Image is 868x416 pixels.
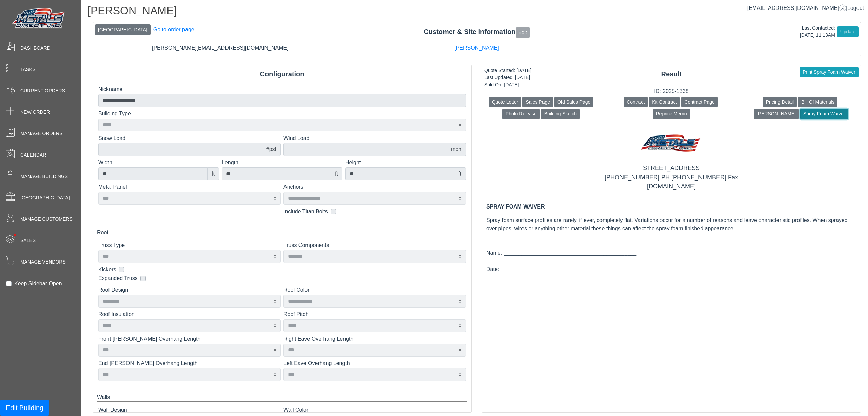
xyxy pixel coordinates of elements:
span: Manage Buildings [20,173,68,180]
div: | [747,4,864,12]
label: Front [PERSON_NAME] Overhang Length [98,335,281,343]
label: Right Eave Overhang Length [283,335,466,343]
div: Customer & Site Information [93,26,861,37]
span: Dashboard [20,44,51,52]
div: Configuration [93,69,471,79]
label: Wind Load [283,134,466,142]
button: Pricing Detail [763,97,797,107]
button: Old Sales Page [554,97,593,107]
label: Length [222,159,342,167]
label: Left Eave Overhang Length [283,359,466,367]
span: Calendar [20,151,46,159]
div: [STREET_ADDRESS] [PHONE_NUMBER] PH [PHONE_NUMBER] Fax [DOMAIN_NAME] [486,158,856,197]
button: Update [837,26,859,37]
div: ft [331,167,342,180]
span: Tasks [20,66,36,73]
a: [EMAIL_ADDRESS][DOMAIN_NAME] [747,5,846,11]
span: [GEOGRAPHIC_DATA] [20,194,70,201]
div: Walls [97,393,467,402]
span: Manage Orders [20,130,62,137]
label: Building Type [98,110,466,118]
button: Photo Release [502,109,540,119]
div: Sold On: [DATE] [484,81,531,88]
span: Sales [20,237,36,244]
div: Last Contacted: [DATE] 11:13AM [800,24,835,39]
div: ID: 2025-1338 [482,87,861,95]
label: Roof Design [98,286,281,294]
label: Snow Load [98,134,281,142]
button: [GEOGRAPHIC_DATA] [95,24,151,35]
label: Wall Design [98,406,281,414]
label: Keep Sidebar Open [14,279,62,288]
div: Roof [97,229,467,237]
span: New Order [20,109,50,116]
h1: [PERSON_NAME] [87,4,866,19]
div: [PERSON_NAME][EMAIL_ADDRESS][DOMAIN_NAME] [92,44,349,52]
img: MD logo [638,131,705,158]
span: Manage Customers [20,216,73,223]
button: Building Sketch [541,109,580,119]
button: [PERSON_NAME] [754,109,799,119]
a: Go to order page [153,26,194,32]
label: Truss Components [283,241,466,249]
label: Roof Insulation [98,310,281,319]
button: Quote Letter [489,97,521,107]
div: Last Updated: [DATE] [484,74,531,81]
div: ft [207,167,219,180]
label: Metal Panel [98,183,281,191]
button: Edit [516,27,530,38]
a: [PERSON_NAME] [454,45,499,51]
div: Name: ____________________________________________ [486,249,856,257]
button: Reprice Memo [653,109,690,119]
div: Quote Started: [DATE] [484,67,531,74]
button: Contract [624,97,648,107]
label: Anchors [283,183,466,191]
button: Bill Of Materials [798,97,837,107]
img: Metals Direct Inc Logo [10,6,68,31]
label: Height [345,159,466,167]
div: Spray Foam Waiver [486,203,856,211]
label: Include Titan Bolts [283,207,328,216]
label: Roof Color [283,286,466,294]
button: Kit Contract [649,97,680,107]
label: Expanded Truss [98,274,138,283]
label: Truss Type [98,241,281,249]
div: #psf [262,143,281,156]
label: Kickers [98,266,116,274]
button: Print Spray Foam Waiver [800,67,859,77]
label: End [PERSON_NAME] Overhang Length [98,359,281,367]
div: ft [454,167,466,180]
label: Nickname [98,85,466,93]
button: Contract Page [681,97,718,107]
span: • [6,224,24,246]
div: Result [482,69,861,79]
div: mph [447,143,466,156]
button: Sales Page [522,97,553,107]
label: Width [98,159,219,167]
span: Current Orders [20,87,65,94]
label: Wall Color [283,406,466,414]
span: Logout [847,5,864,11]
div: Date: ___________________________________________ [486,265,856,273]
span: Manage Vendors [20,258,66,266]
label: Roof Pitch [283,310,466,319]
div: Spray foam surface profiles are rarely, if ever, completely flat. Variations occur for a number o... [486,216,856,233]
button: Spray Foam Waiver [800,109,848,119]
